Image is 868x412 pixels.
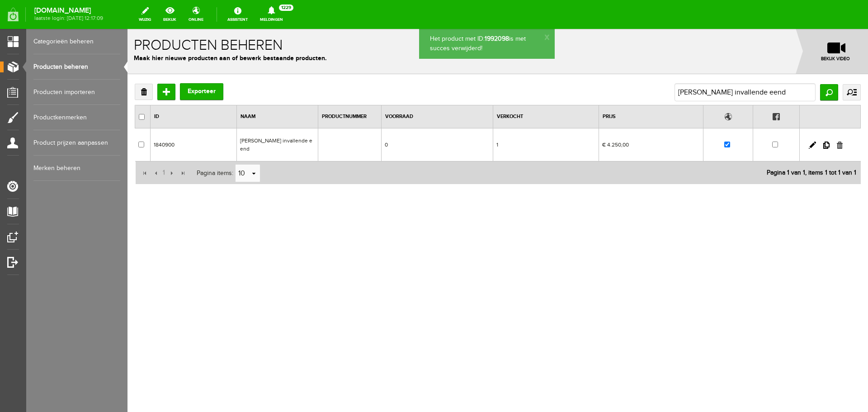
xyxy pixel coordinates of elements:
[33,105,120,130] a: Productkenmerken
[190,76,254,99] th: Klik hier om te sorteren
[194,85,239,90] a: Productnummer
[33,54,120,80] a: Producten beheren
[123,136,130,153] a: select
[302,5,416,24] p: Het product met ID: is met succes verwijderd!
[69,141,106,148] span: Pagina items:
[34,8,103,13] strong: [DOMAIN_NAME]
[709,113,715,120] a: Verwijderen
[597,84,605,92] img: Online
[635,135,733,153] div: Pagina 1 van 1, items 1 tot 1 van 1
[23,99,109,133] td: 1840900
[365,76,471,99] th: Klik hier om te sorteren
[109,99,190,133] td: [PERSON_NAME] invallende eend
[369,85,396,90] a: Verkocht
[158,5,182,24] a: bekijk
[672,27,744,33] span: bekijk video
[715,55,733,71] a: uitgebreid zoeken
[472,99,576,133] td: € 4.250,00
[365,99,471,133] td: 1
[33,156,120,181] a: Merken beheren
[681,113,689,120] a: Bewerken
[475,85,488,90] a: Prijs
[33,29,120,54] a: Categorieën beheren
[8,76,23,99] th: Selecteer alle producten
[696,113,702,120] a: Dupliceer product
[30,55,48,71] input: Toevoegen
[693,55,711,71] input: Zoeken
[13,139,23,149] input: Eerste pagina
[222,5,253,24] a: Assistent
[357,6,382,14] b: 1992098
[258,85,286,90] a: Voorraad
[7,55,25,71] a: Verwijderen
[255,5,288,24] a: Meldingen1229
[34,16,103,21] span: laatste login: [DATE] 12:17:09
[6,9,734,24] h1: Producten beheren
[34,135,38,153] a: 1
[23,76,109,99] th: Klik hier om te sorteren
[472,76,576,99] th: Klik hier om te sorteren
[50,139,60,149] input: Laatste pagina
[38,139,48,149] input: Volgende pagina
[6,24,734,34] p: Maak hier nieuwe producten aan of bewerk bestaande producten.
[113,85,128,90] a: Naam
[27,85,32,90] a: ID
[24,139,34,149] input: Vorige pagina
[254,76,365,99] th: Klik hier om te sorteren
[109,76,190,99] th: Klik hier om te sorteren
[547,54,688,72] input: Zoek op productnaam of productnummer
[52,54,96,71] button: Exporteer
[133,5,156,24] a: wijzig
[279,5,293,11] span: 1229
[645,84,652,91] img: Facebook
[33,130,120,156] a: Product prijzen aanpassen
[33,80,120,105] a: Producten importeren
[417,3,422,12] a: x
[183,5,209,24] a: online
[254,99,365,133] td: 0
